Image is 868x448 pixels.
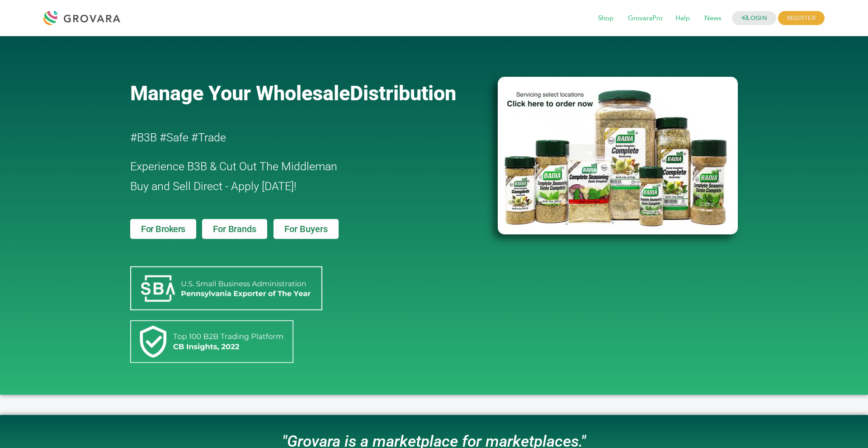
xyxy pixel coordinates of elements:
a: For Buyers [274,219,339,239]
a: Shop [592,14,620,23]
a: LOGIN [732,11,776,25]
span: Buy and Sell Direct - Apply [DATE]! [130,180,297,193]
span: For Brands [213,224,256,233]
a: News [698,14,727,23]
a: GrovaraPro [622,14,669,23]
span: GrovaraPro [622,10,669,27]
span: News [698,10,727,27]
span: For Buyers [284,224,328,233]
a: For Brands [202,219,267,239]
span: Experience B3B & Cut Out The Middleman [130,160,337,173]
a: For Brokers [130,219,196,239]
span: REGISTER [778,11,825,25]
span: Help [669,10,696,27]
span: For Brokers [141,224,185,233]
a: Help [669,14,696,23]
a: Manage Your WholesaleDistribution [130,81,483,105]
h2: #B3B #Safe #Trade [130,128,446,148]
span: Shop [592,10,620,27]
span: Distribution [350,81,456,105]
span: Manage Your Wholesale [130,81,350,105]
